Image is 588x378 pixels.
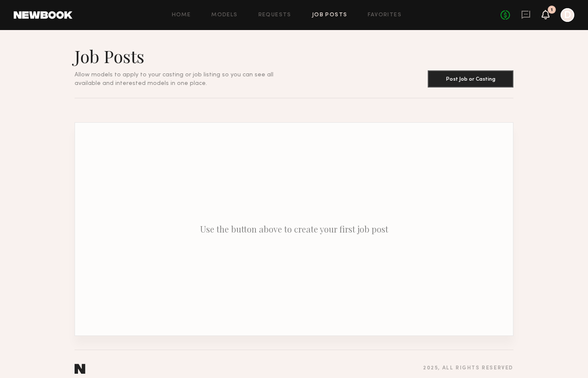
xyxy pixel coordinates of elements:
[423,366,513,371] div: 2025 , all rights reserved
[211,12,237,18] a: Models
[561,8,574,22] a: D
[551,8,553,12] div: 1
[258,12,291,18] a: Requests
[428,70,513,88] button: Post Job or Casting
[75,72,273,86] span: Allow models to apply to your casting or job listing so you can see all available and interested ...
[368,12,402,18] a: Favorites
[75,123,513,336] p: Use the button above to create your first job post
[75,45,294,67] h1: Job Posts
[172,12,191,18] a: Home
[312,12,348,18] a: Job Posts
